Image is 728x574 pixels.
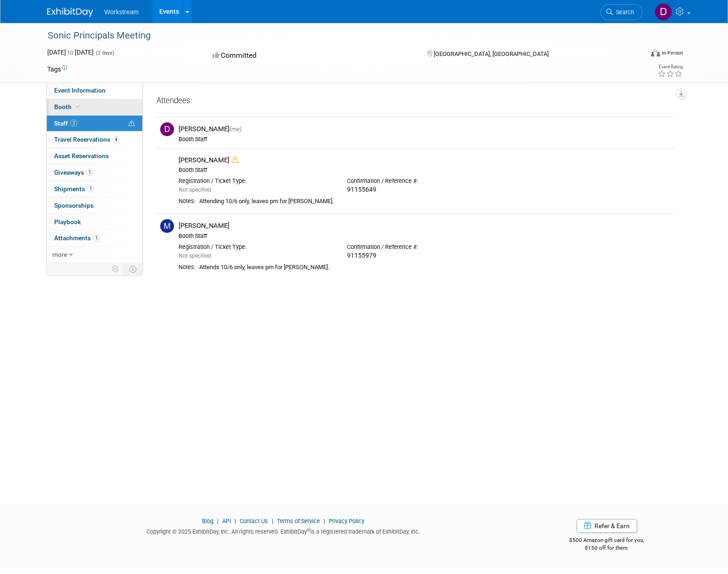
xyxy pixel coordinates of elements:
[307,527,310,532] sup: ®
[54,218,81,226] span: Playbook
[47,525,519,536] div: Copyright © 2025 ExhibitDay, Inc. All rights reserved. ExhibitDay is a registered trademark of Ex...
[47,198,142,214] a: Sponsorships
[661,50,683,56] div: In-Person
[47,116,142,132] a: Staff3
[269,518,275,524] span: |
[93,235,100,242] span: 1
[179,166,670,174] div: Booth Staff
[54,103,82,110] span: Booth
[47,148,142,164] a: Asset Reservations
[54,202,94,209] span: Sponsorships
[47,247,142,263] a: more
[600,4,643,20] a: Search
[179,264,196,271] div: Notes:
[70,120,77,127] span: 3
[54,234,100,242] span: Attachments
[329,518,364,524] a: Privacy Policy
[613,9,634,16] span: Search
[347,243,502,251] div: Confirmation / Reference #:
[124,263,143,275] td: Toggle Event Tabs
[179,177,333,185] div: Registration / Ticket Type:
[533,544,681,552] div: $150 off for them.
[47,214,142,230] a: Playbook
[47,83,142,99] a: Event Information
[199,198,670,205] div: Attending 10/6 only, leaves pm for [PERSON_NAME].
[47,8,93,17] img: ExhibitDay
[47,65,67,74] td: Tags
[202,518,213,524] a: Blog
[347,186,502,194] div: 91155649
[157,95,674,107] div: Attendees:
[347,252,502,260] div: 91155979
[210,48,413,64] div: Committed
[160,122,174,136] img: D.jpg
[179,125,670,133] div: [PERSON_NAME]
[179,187,211,193] span: Not specified
[277,518,320,524] a: Terms of Service
[577,519,637,533] a: Refer & Earn
[129,120,135,128] span: Potential Scheduling Conflict -- at least one attendee is tagged in another overlapping event.
[112,136,119,143] span: 4
[47,181,142,197] a: Shipments1
[52,251,67,258] span: more
[651,49,660,56] img: Format-Inperson.png
[222,518,231,524] a: API
[179,253,211,259] span: Not specified
[588,48,683,61] div: Event Format
[655,3,672,21] img: Dwight Smith
[45,28,629,44] div: Sonic Principals Meeting
[54,120,77,127] span: Staff
[47,49,94,56] span: [DATE] [DATE]
[199,264,670,271] div: Attends 10/6 only, leaves pm for [PERSON_NAME].
[179,136,670,143] div: Booth Staff
[95,50,114,56] span: (2 days)
[47,99,142,115] a: Booth
[240,518,268,524] a: Contact Us
[230,126,241,132] span: (me)
[66,49,75,56] span: to
[54,87,106,94] span: Event Information
[160,219,174,233] img: M.jpg
[231,156,238,163] i: Double-book Warning!
[321,518,327,524] span: |
[215,518,221,524] span: |
[54,152,109,160] span: Asset Reservations
[76,104,80,109] i: Booth reservation complete
[179,221,670,230] div: [PERSON_NAME]
[179,198,196,205] div: Notes:
[87,185,94,192] span: 1
[47,165,142,181] a: Giveaways1
[104,8,139,16] span: Workstream
[47,230,142,246] a: Attachments1
[54,185,94,193] span: Shipments
[179,243,333,251] div: Registration / Ticket Type:
[47,132,142,148] a: Travel Reservations4
[54,169,93,176] span: Giveaways
[347,177,502,185] div: Confirmation / Reference #:
[179,156,670,165] div: [PERSON_NAME]
[86,169,93,176] span: 1
[232,518,238,524] span: |
[533,530,681,552] div: $500 Amazon gift card for you,
[54,136,119,143] span: Travel Reservations
[658,65,683,69] div: Event Rating
[108,263,124,275] td: Personalize Event Tab Strip
[434,50,549,57] span: [GEOGRAPHIC_DATA], [GEOGRAPHIC_DATA]
[179,232,670,240] div: Booth Staff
